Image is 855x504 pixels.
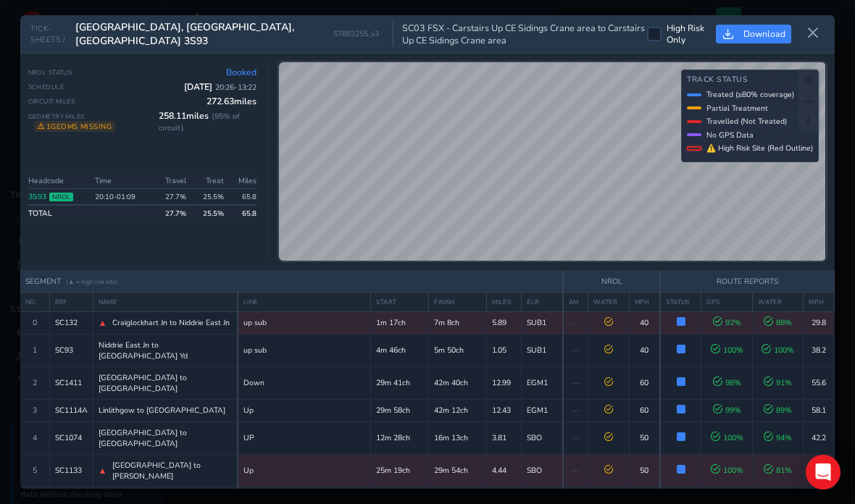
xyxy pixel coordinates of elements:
[215,82,256,93] span: 20:26 - 13:22
[522,421,563,454] td: SBO
[687,75,813,85] h4: Track Status
[238,311,371,334] td: up sub
[487,421,522,454] td: 3.81
[429,454,487,487] td: 29m 54ch
[588,292,629,311] th: WATER
[629,399,660,421] td: 60
[764,377,792,388] span: 91 %
[563,271,660,293] th: NROL
[572,405,580,416] span: —
[99,372,233,394] span: [GEOGRAPHIC_DATA] to [GEOGRAPHIC_DATA]
[228,173,256,189] th: Miles
[159,111,240,133] span: ( 95 % of circuit)
[429,399,487,421] td: 42m 12ch
[99,340,233,361] span: Niddrie East Jn to [GEOGRAPHIC_DATA] Yd
[762,345,794,356] span: 100 %
[429,421,487,454] td: 16m 13ch
[706,89,794,100] span: Treated (≥80% coverage)
[764,432,792,443] span: 94 %
[764,317,792,328] span: 88 %
[429,334,487,366] td: 5m 50ch
[660,292,701,311] th: STATUS
[238,399,371,421] td: Up
[371,292,429,311] th: START
[371,366,429,399] td: 29m 41ch
[629,454,660,487] td: 50
[159,110,257,133] span: 258.11 miles
[713,377,741,388] span: 98 %
[207,96,256,107] span: 272.63 miles
[429,311,487,334] td: 7m 8ch
[191,188,228,205] td: 25.5%
[752,292,803,311] th: WATER
[804,311,835,334] td: 29.8
[429,366,487,399] td: 42m 40ch
[804,366,835,399] td: 55.6
[487,334,522,366] td: 1.05
[191,205,228,221] td: 25.5 %
[629,421,660,454] td: 50
[487,366,522,399] td: 12.99
[629,292,660,311] th: MPH
[804,421,835,454] td: 42.2
[522,334,563,366] td: SUB1
[701,292,752,311] th: GPS
[429,292,487,311] th: FINISH
[238,292,371,311] th: LINE
[706,103,768,114] span: Partial Treatment
[806,455,841,490] div: Open Intercom Messenger
[711,345,743,356] span: 100 %
[238,334,371,366] td: up sub
[522,292,563,311] th: ELR
[629,366,660,399] td: 60
[572,377,580,388] span: —
[660,271,834,293] th: ROUTE REPORTS
[522,311,563,334] td: SUB1
[238,366,371,399] td: Down
[20,271,563,293] th: SEGMENT
[487,454,522,487] td: 4.44
[371,421,429,454] td: 12m 28ch
[706,116,787,127] span: Travelled (Not Treated)
[804,334,835,366] td: 38.2
[99,427,233,449] span: [GEOGRAPHIC_DATA] to [GEOGRAPHIC_DATA]
[238,421,371,454] td: UP
[487,311,522,334] td: 5.89
[804,399,835,421] td: 58.1
[238,454,371,487] td: Up
[713,317,741,328] span: 92 %
[191,173,228,189] th: Treat
[279,62,825,261] canvas: Map
[522,399,563,421] td: EGM1
[228,205,256,221] td: 65.8
[711,432,743,443] span: 100 %
[522,454,563,487] td: SBO
[522,366,563,399] td: EGM1
[706,130,754,140] span: No GPS Data
[371,311,429,334] td: 1m 17ch
[371,334,429,366] td: 4m 46ch
[764,405,792,416] span: 89 %
[184,81,256,93] span: [DATE]
[572,432,580,443] span: —
[713,405,741,416] span: 99 %
[487,292,522,311] th: MILES
[572,317,580,328] span: —
[93,292,238,311] th: NAME
[371,454,429,487] td: 25m 19ch
[706,143,813,154] span: ⚠ High Risk Site (Red Outline)
[629,334,660,366] td: 40
[112,317,230,328] span: Craiglockhart Jn to Niddrie East Jn
[629,311,660,334] td: 40
[804,292,835,311] th: MPH
[563,292,588,311] th: AM
[99,405,225,416] span: Linlithgow to [GEOGRAPHIC_DATA]
[487,399,522,421] td: 12.43
[371,399,429,421] td: 29m 58ch
[572,345,580,356] span: —
[228,188,256,205] td: 65.8
[804,454,835,487] td: 48.6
